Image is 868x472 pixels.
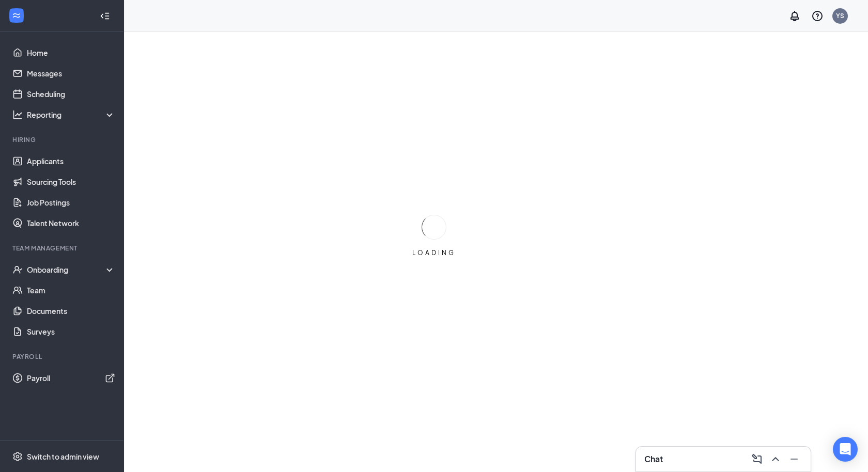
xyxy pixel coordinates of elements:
a: Messages [27,63,115,84]
svg: Minimize [788,453,800,465]
a: Job Postings [27,192,115,213]
a: Surveys [27,321,115,342]
div: Open Intercom Messenger [833,437,858,462]
div: Payroll [12,352,113,361]
svg: WorkstreamLogo [11,10,22,21]
h3: Chat [644,453,663,465]
div: Reporting [27,109,116,120]
svg: Collapse [100,11,110,21]
div: Onboarding [27,264,106,275]
svg: UserCheck [12,264,23,275]
a: Sourcing Tools [27,171,115,192]
svg: Settings [12,451,23,462]
button: ChevronUp [767,451,784,467]
svg: ComposeMessage [751,453,763,465]
a: Documents [27,301,115,321]
svg: ChevronUp [769,453,782,465]
a: Scheduling [27,84,115,104]
svg: Notifications [788,10,801,22]
div: YS [836,11,844,20]
a: Team [27,280,115,301]
button: ComposeMessage [749,451,765,467]
a: Talent Network [27,213,115,233]
div: LOADING [408,248,460,257]
svg: QuestionInfo [811,10,824,22]
a: PayrollExternalLink [27,368,115,388]
svg: Analysis [12,109,23,120]
button: Minimize [786,451,802,467]
a: Home [27,42,115,63]
div: Switch to admin view [27,451,99,462]
div: Hiring [12,135,113,144]
a: Applicants [27,151,115,171]
div: Team Management [12,244,113,253]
